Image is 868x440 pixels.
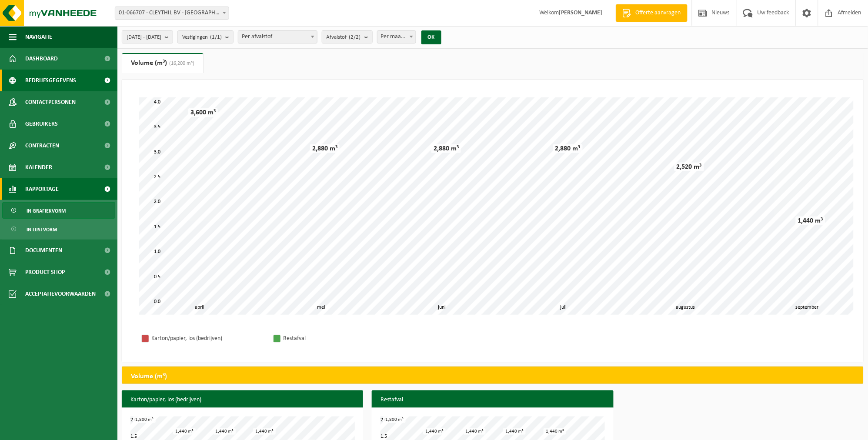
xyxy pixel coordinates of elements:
[25,70,76,91] span: Bedrijfsgegevens
[213,428,236,435] div: 1,440 m³
[372,390,613,410] h3: Restafval
[27,203,66,219] span: In grafiekvorm
[25,240,62,261] span: Documenten
[431,144,461,153] div: 2,880 m³
[122,390,363,410] h3: Karton/papier, los (bedrijven)
[349,34,361,40] count: (2/2)
[634,9,683,17] span: Offerte aanvragen
[796,217,825,225] div: 1,440 m³
[115,7,229,19] span: 01-066707 - CLEYTHIL BV - MALDEGEM
[238,31,317,43] span: Per afvalstof
[238,30,317,43] span: Per afvalstof
[167,61,194,66] span: (16,200 m³)
[25,113,58,135] span: Gebruikers
[115,7,229,20] span: 01-066707 - CLEYTHIL BV - MALDEGEM
[25,157,52,178] span: Kalender
[133,417,156,423] div: 1,800 m³
[122,53,203,73] a: Volume (m³)
[122,30,173,43] button: [DATE] - [DATE]
[25,91,76,113] span: Contactpersonen
[177,30,234,43] button: Vestigingen(1/1)
[559,10,603,16] strong: [PERSON_NAME]
[553,144,583,153] div: 2,880 m³
[310,144,340,153] div: 2,880 m³
[421,30,441,44] button: OK
[327,31,361,44] span: Afvalstof
[377,30,416,43] span: Per maand
[27,221,57,238] span: In lijstvorm
[151,333,264,344] div: Karton/papier, los (bedrijven)
[25,261,65,283] span: Product Shop
[2,202,115,219] a: In grafiekvorm
[122,367,176,386] h2: Volume (m³)
[322,30,373,43] button: Afvalstof(2/2)
[188,108,218,117] div: 3,600 m³
[674,163,704,171] div: 2,520 m³
[25,48,58,70] span: Dashboard
[283,333,396,344] div: Restafval
[210,34,222,40] count: (1/1)
[503,428,526,435] div: 1,440 m³
[253,428,276,435] div: 1,440 m³
[377,31,416,43] span: Per maand
[2,221,115,237] a: In lijstvorm
[173,428,196,435] div: 1,440 m³
[182,31,222,44] span: Vestigingen
[383,417,406,423] div: 1,800 m³
[25,135,59,157] span: Contracten
[25,178,59,200] span: Rapportage
[25,283,96,305] span: Acceptatievoorwaarden
[463,428,486,435] div: 1,440 m³
[616,4,688,22] a: Offerte aanvragen
[25,26,52,48] span: Navigatie
[423,428,446,435] div: 1,440 m³
[544,428,566,435] div: 1,440 m³
[127,31,161,44] span: [DATE] - [DATE]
